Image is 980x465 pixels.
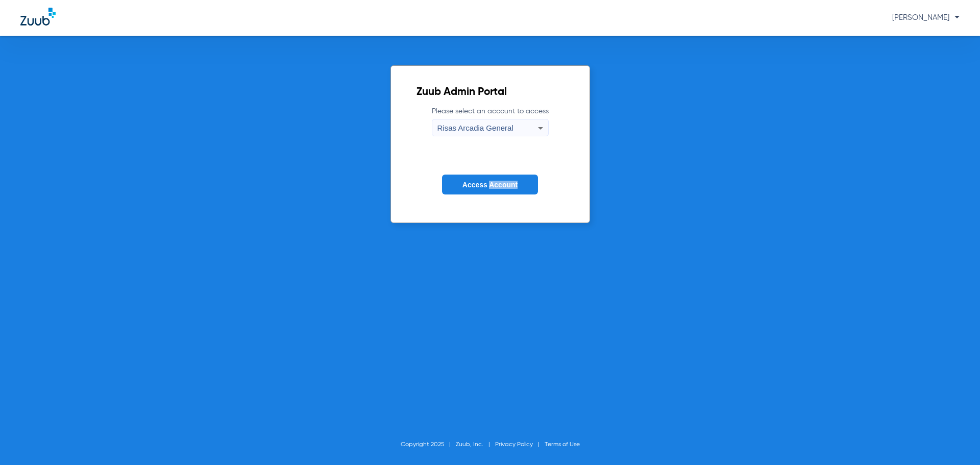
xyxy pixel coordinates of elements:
a: Terms of Use [545,442,580,448]
span: Risas Arcadia General [437,124,513,132]
span: Access Account [462,181,518,189]
iframe: Chat Widget [929,416,980,465]
a: Privacy Policy [495,442,533,448]
img: Zuub Logo [20,8,56,26]
label: Please select an account to access [432,106,549,136]
li: Copyright 2025 [401,439,456,450]
li: Zuub, Inc. [456,439,495,450]
h2: Zuub Admin Portal [416,87,564,97]
button: Access Account [442,175,538,194]
span: [PERSON_NAME] [892,14,960,21]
